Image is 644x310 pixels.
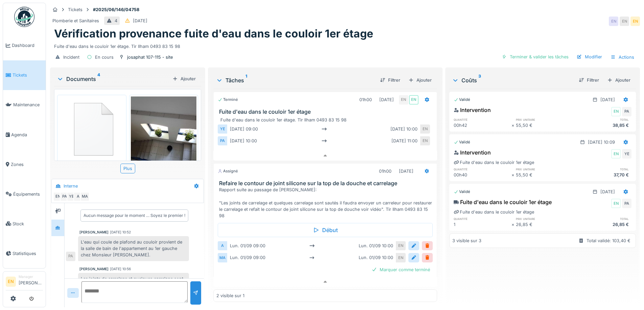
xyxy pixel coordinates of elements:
a: Maintenance [3,90,46,120]
span: Zones [11,161,43,168]
div: × [511,122,516,129]
div: Fuite d'eau dans le couloir 1er étage. Tir Ilham 0493 83 15 98 [220,117,432,123]
div: [DATE] 10:56 [110,266,131,272]
div: Les joints de carrelage et quelques carrelage sont sautés il faudra envoyer un carreleur pour res... [78,273,189,304]
div: PA [60,192,69,201]
div: Rapport suite au passage de [PERSON_NAME]: "Les joints de carrelage et quelques carrelage sont sa... [219,187,434,219]
li: [PERSON_NAME] [19,274,43,289]
span: Tickets [13,72,43,78]
div: YE [622,149,631,159]
div: [DATE] 10:00 [DATE] 11:00 [227,136,420,145]
a: Stock [3,209,46,238]
div: Tâches [216,76,374,84]
a: Tickets [3,60,46,90]
div: PA [622,107,631,116]
img: 84750757-fdcc6f00-afbb-11ea-908a-1074b026b06b.png [59,96,125,159]
span: Stock [13,221,43,227]
div: Plomberie et Sanitaires [52,18,99,24]
span: Dashboard [12,42,43,49]
div: EN [611,107,621,116]
div: Fuite d'eau dans le couloir 1er étage. Tir Ilham 0493 83 15 98 [54,40,636,50]
div: EN [53,192,63,201]
div: lun. 01/09 09:00 lun. 01/09 10:00 [227,253,396,262]
h6: prix unitaire [516,217,574,221]
div: EN [611,149,621,159]
img: Badge_color-CXgf-gQk.svg [14,7,34,27]
div: EN [609,17,618,26]
div: Filtrer [377,76,403,85]
sup: 1 [245,76,247,84]
div: 55,50 € [516,122,574,129]
a: Agenda [3,120,46,149]
div: 2 visible sur 1 [216,292,244,299]
div: Intervention [454,148,491,157]
div: 37,70 € [574,172,631,178]
div: Incident [63,54,79,60]
strong: #2025/06/146/04758 [90,6,142,13]
div: Interne [64,183,78,189]
div: En cours [95,54,114,60]
div: 01h00 [379,168,391,174]
div: Intervention [454,106,491,114]
h6: prix unitaire [516,167,574,171]
div: [DATE] 10:09 [588,139,615,145]
div: 00h42 [454,122,511,129]
div: lun. 01/09 09:00 lun. 01/09 10:00 [227,241,396,250]
h1: Vérification provenance fuite d'eau dans le couloir 1er étage [54,27,373,40]
div: EN [396,253,406,262]
h6: quantité [454,117,511,122]
div: YE [67,192,76,201]
h6: total [574,167,631,171]
h6: quantité [454,217,511,221]
div: [DATE] [600,96,615,103]
span: Statistiques [13,250,43,257]
span: Agenda [11,132,43,138]
div: YE [218,124,227,134]
div: EN [611,199,621,208]
div: [DATE] [133,18,147,24]
div: [DATE] 10:52 [110,230,131,235]
div: Documents [57,75,170,83]
div: EN [396,241,406,250]
div: Terminé [218,97,238,103]
div: Validé [454,139,470,145]
div: MA [218,253,227,262]
a: Zones [3,149,46,179]
div: EN [409,95,419,105]
div: Ajouter [604,76,633,85]
div: PA [66,252,75,261]
div: EN [399,95,408,105]
div: Marquer comme terminé [369,265,433,274]
h6: total [574,117,631,122]
sup: 4 [97,75,100,83]
a: Statistiques [3,238,46,268]
a: Dashboard [3,31,46,60]
li: EN [6,277,16,287]
div: Fuite d'eau dans le couloir 1er étage [454,198,552,206]
div: [DATE] [600,189,615,195]
div: Début [218,223,432,237]
div: EN [421,136,430,145]
a: EN Manager[PERSON_NAME] [6,274,43,290]
div: Coûts [452,76,573,84]
div: [DATE] 09:00 [DATE] 10:00 [227,124,420,134]
div: 26,85 € [516,221,574,228]
div: Terminer & valider les tâches [499,52,571,61]
div: 00h40 [454,172,511,178]
span: Maintenance [13,102,43,108]
div: Tickets [68,6,82,13]
div: EN [630,17,640,26]
div: Aucun message pour le moment … Soyez le premier ! [84,213,185,219]
div: 55,50 € [516,172,574,178]
h6: prix unitaire [516,117,574,122]
div: × [511,172,516,178]
div: Filtrer [576,76,602,85]
span: Équipements [13,191,43,197]
div: A [218,241,227,250]
div: Assigné [218,168,238,174]
div: × [511,221,516,228]
div: PA [218,136,227,145]
div: 3 visible sur 3 [452,237,481,244]
div: 26,85 € [574,221,631,228]
h3: Fuite d'eau dans le couloir 1er étage [219,109,434,115]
